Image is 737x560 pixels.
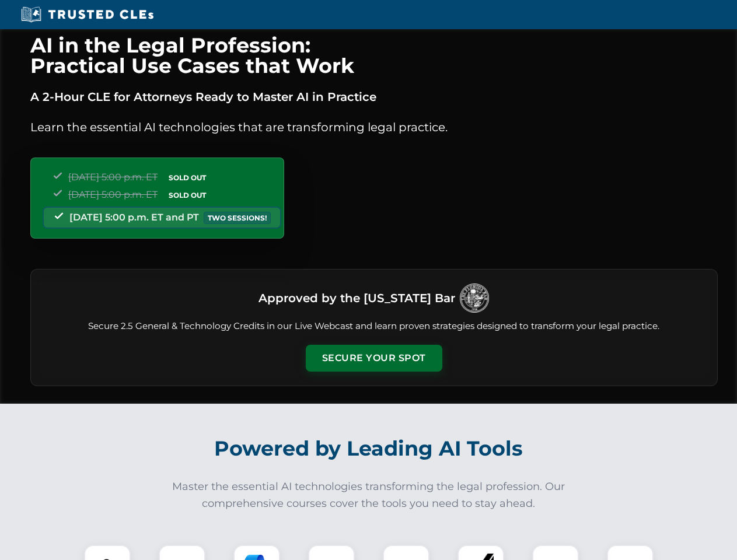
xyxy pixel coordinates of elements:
img: Logo [460,283,489,313]
h1: AI in the Legal Profession: Practical Use Cases that Work [30,35,718,76]
img: Trusted CLEs [18,6,157,23]
span: [DATE] 5:00 p.m. ET [68,189,158,200]
p: A 2-Hour CLE for Attorneys Ready to Master AI in Practice [30,87,718,106]
span: SOLD OUT [165,171,210,184]
button: Secure Your Spot [306,345,442,372]
p: Master the essential AI technologies transforming the legal profession. Our comprehensive courses... [165,478,573,512]
span: SOLD OUT [165,189,210,201]
span: [DATE] 5:00 p.m. ET [68,171,158,183]
p: Secure 2.5 General & Technology Credits in our Live Webcast and learn proven strategies designed ... [45,320,703,333]
p: Learn the essential AI technologies that are transforming legal practice. [30,118,718,136]
h2: Powered by Leading AI Tools [46,428,692,469]
h3: Approved by the [US_STATE] Bar [259,288,455,309]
